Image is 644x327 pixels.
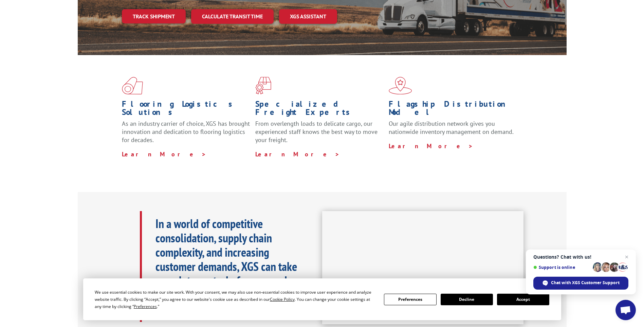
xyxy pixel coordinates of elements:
span: Chat with XGS Customer Support [551,280,620,286]
span: Our agile distribution network gives you nationwide inventory management on demand. [389,120,514,136]
h1: Flooring Logistics Solutions [122,100,250,120]
div: Chat with XGS Customer Support [533,277,628,290]
span: Close chat [623,253,631,261]
a: Track shipment [122,9,186,23]
div: Open chat [615,300,636,320]
span: Cookie Policy [270,296,295,302]
img: xgs-icon-flagship-distribution-model-red [389,77,412,94]
div: Cookie Consent Prompt [83,278,561,320]
button: Preferences [384,294,436,305]
h1: Specialized Freight Experts [255,100,384,120]
a: Learn More > [255,150,340,158]
button: Accept [497,294,549,305]
div: We use essential cookies to make our site work. With your consent, we may also use non-essential ... [95,289,376,310]
button: Decline [441,294,493,305]
a: XGS ASSISTANT [279,9,337,24]
a: Learn More > [122,150,206,158]
iframe: XGS Logistics Solutions [322,211,523,325]
a: Calculate transit time [191,9,274,24]
b: In a world of competitive consolidation, supply chain complexity, and increasing customer demands... [155,216,297,317]
img: xgs-icon-focused-on-flooring-red [255,77,271,94]
span: Support is online [533,265,590,270]
span: Preferences [134,304,157,309]
a: Learn More > [389,142,473,150]
h1: Flagship Distribution Model [389,100,517,120]
span: Questions? Chat with us! [533,254,628,260]
img: xgs-icon-total-supply-chain-intelligence-red [122,77,143,94]
p: From overlength loads to delicate cargo, our experienced staff knows the best way to move your fr... [255,120,384,150]
span: As an industry carrier of choice, XGS has brought innovation and dedication to flooring logistics... [122,120,250,144]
